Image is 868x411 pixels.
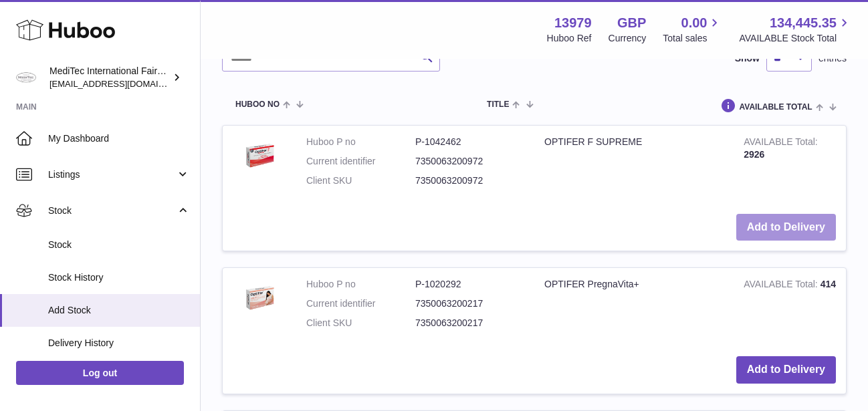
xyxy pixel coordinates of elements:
dt: Current identifier [306,155,415,168]
td: 414 [734,268,846,346]
dt: Huboo P no [306,278,415,291]
span: Delivery History [48,337,190,350]
dd: 7350063200972 [415,155,524,168]
dd: 7350063200217 [415,317,524,329]
dt: Current identifier [306,297,415,310]
span: Total sales [663,32,722,45]
div: Huboo Ref [547,32,592,45]
dd: P-1042462 [415,136,524,148]
span: Stock [48,204,176,217]
span: AVAILABLE Stock Total [739,32,852,45]
strong: 13979 [554,14,592,32]
img: OPTIFER PregnaVita+ [233,278,286,315]
span: My Dashboard [48,132,190,145]
div: MediTec International FairLife Group DMCC [49,65,170,90]
a: 134,445.35 AVAILABLE Stock Total [739,14,852,45]
dt: Huboo P no [306,136,415,148]
img: fairlifestore@meditec.se [16,67,36,88]
span: Stock [48,239,190,251]
span: AVAILABLE Total [740,103,812,112]
span: [EMAIL_ADDRESS][DOMAIN_NAME] [49,78,197,89]
dt: Client SKU [306,317,415,329]
strong: AVAILABLE Total [744,279,820,293]
button: Add to Delivery [736,214,836,241]
span: 134,445.35 [770,14,837,32]
button: Add to Delivery [736,356,836,384]
span: Listings [48,168,176,181]
dd: P-1020292 [415,278,524,291]
strong: GBP [617,14,646,32]
td: OPTIFER F SUPREME [534,126,734,204]
span: Huboo no [235,100,280,109]
a: Log out [16,361,184,385]
span: 0.00 [681,14,708,32]
td: OPTIFER PregnaVita+ [534,268,734,346]
dt: Client SKU [306,174,415,187]
strong: AVAILABLE Total [744,136,818,150]
a: 0.00 Total sales [663,14,722,45]
td: 2926 [734,126,846,204]
div: Currency [609,32,647,45]
dd: 7350063200972 [415,174,524,187]
img: OPTIFER F SUPREME [233,136,286,173]
span: Stock History [48,271,190,284]
span: Add Stock [48,304,190,317]
span: Title [487,100,509,109]
dd: 7350063200217 [415,297,524,310]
